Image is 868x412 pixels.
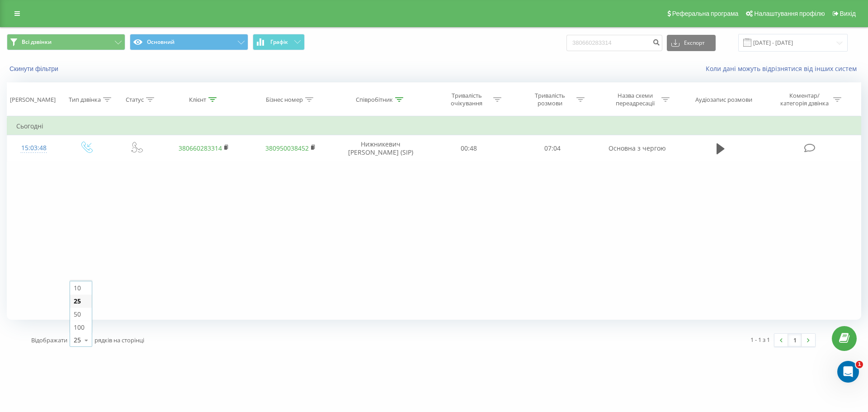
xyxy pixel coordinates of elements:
td: Основна з чергою [594,135,681,161]
span: Реферальна програма [672,10,739,17]
div: Аудіозапис розмови [695,96,752,104]
div: Коментар/категорія дзвінка [778,92,831,107]
td: 07:04 [510,135,594,161]
div: 15:03:48 [16,139,52,157]
div: 1 - 1 з 1 [750,335,770,344]
td: 00:48 [427,135,510,161]
td: Нижникевич [PERSON_NAME] (SIP) [334,135,427,161]
div: Співробітник [356,96,393,104]
div: Клієнт [189,96,206,104]
button: Експорт [667,35,716,51]
div: Тривалість очікування [443,92,491,107]
div: 25 [74,336,81,345]
button: Графік [253,34,305,50]
div: Тип дзвінка [69,96,101,104]
button: Скинути фільтри [7,65,63,73]
input: Пошук за номером [566,35,662,51]
span: Відображати [31,336,67,344]
div: Бізнес номер [266,96,303,104]
span: 1 [856,361,863,368]
div: Назва схеми переадресації [611,92,659,107]
span: рядків на сторінці [94,336,144,344]
td: Сьогодні [7,117,861,135]
div: Тривалість розмови [526,92,574,107]
a: 380660283314 [179,144,222,152]
button: Всі дзвінки [7,34,125,50]
span: Вихід [840,10,856,17]
div: Статус [126,96,144,104]
span: 25 [74,297,81,305]
a: 1 [788,334,802,346]
iframe: Intercom live chat [837,361,859,383]
span: 100 [74,323,85,331]
span: 10 [74,284,81,292]
a: Коли дані можуть відрізнятися вiд інших систем [706,64,861,73]
a: 380950038452 [265,144,309,152]
span: Всі дзвінки [22,38,52,46]
button: Основний [130,34,248,50]
span: Графік [270,39,288,45]
span: Налаштування профілю [754,10,825,17]
span: 50 [74,310,81,318]
div: [PERSON_NAME] [10,96,56,104]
